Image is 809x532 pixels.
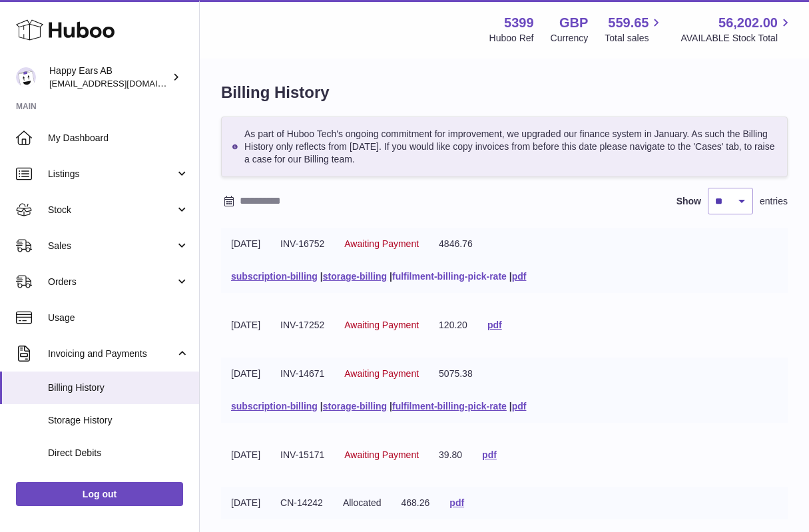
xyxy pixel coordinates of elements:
a: 559.65 Total sales [605,14,664,45]
a: Log out [16,482,183,506]
td: INV-15171 [270,439,334,471]
a: fulfilment-billing-pick-rate [392,401,507,411]
span: Stock [48,204,175,216]
span: 559.65 [608,14,649,32]
td: 4846.76 [429,228,483,260]
a: subscription-billing [231,271,318,282]
td: 39.80 [429,439,472,471]
a: subscription-billing [231,401,318,411]
span: Usage [48,312,189,324]
span: Total sales [605,32,664,45]
span: Listings [48,168,175,180]
span: Awaiting Payment [344,449,419,460]
span: Awaiting Payment [344,238,419,249]
label: Show [676,195,701,208]
td: [DATE] [221,439,270,471]
div: As part of Huboo Tech's ongoing commitment for improvement, we upgraded our finance system in Jan... [221,117,788,177]
a: pdf [512,401,527,411]
div: Happy Ears AB [49,65,169,90]
h1: Billing History [221,82,788,103]
strong: 5399 [504,14,534,32]
span: My Dashboard [48,132,189,144]
span: Allocated [343,497,382,508]
td: CN-14242 [270,487,333,519]
td: [DATE] [221,487,270,519]
img: 3pl@happyearsearplugs.com [16,67,36,87]
span: Direct Debits [48,447,189,459]
td: INV-14671 [270,358,334,390]
span: Awaiting Payment [344,368,419,379]
span: | [320,401,323,411]
td: [DATE] [221,228,270,260]
td: 468.26 [392,487,440,519]
a: pdf [487,320,502,330]
a: 56,202.00 AVAILABLE Stock Total [680,14,793,45]
span: | [390,401,392,411]
td: INV-16752 [270,228,334,260]
a: pdf [449,497,464,508]
span: [EMAIL_ADDRESS][DOMAIN_NAME] [49,78,196,89]
span: entries [760,195,788,208]
span: Orders [48,276,175,288]
span: | [509,271,512,282]
span: 56,202.00 [718,14,778,32]
td: 5075.38 [429,358,483,390]
div: Huboo Ref [489,32,534,45]
span: AVAILABLE Stock Total [680,32,793,45]
a: pdf [482,449,497,460]
span: Invoicing and Payments [48,348,175,360]
a: fulfilment-billing-pick-rate [392,271,507,282]
span: Storage History [48,414,189,427]
span: | [390,271,392,282]
span: Awaiting Payment [344,320,419,330]
span: Sales [48,240,175,252]
td: [DATE] [221,358,270,390]
td: [DATE] [221,309,270,342]
strong: GBP [559,14,588,32]
td: 120.20 [429,309,477,342]
a: storage-billing [323,271,387,282]
div: Currency [551,32,589,45]
span: Billing History [48,382,189,394]
a: storage-billing [323,401,387,411]
span: | [509,401,512,411]
td: INV-17252 [270,309,334,342]
a: pdf [512,271,527,282]
span: | [320,271,323,282]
